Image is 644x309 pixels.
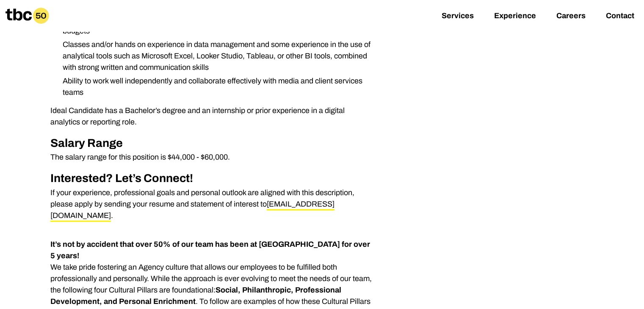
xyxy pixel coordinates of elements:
a: Contact [606,11,634,22]
li: Classes and/or hands on experience in data management and some experience in the use of analytica... [56,39,376,73]
li: Ability to work well independently and collaborate effectively with media and client services teams [56,75,376,98]
a: Services [442,11,474,22]
strong: It’s not by accident that over 50% of our team has been at [GEOGRAPHIC_DATA] for over 5 years! [50,240,370,260]
strong: Social, Philanthropic, Professional Development, and Personal Enrichment [50,286,341,306]
a: Careers [556,11,586,22]
h2: Salary Range [50,135,376,152]
p: If your experience, professional goals and personal outlook are aligned with this description, pl... [50,187,376,221]
p: Ideal Candidate has a Bachelor’s degree and an internship or prior experience in a digital analyt... [50,105,376,128]
a: Experience [494,11,536,22]
p: The salary range for this position is $44,000 - $60,000. [50,152,376,163]
h2: Interested? Let’s Connect! [50,170,376,187]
